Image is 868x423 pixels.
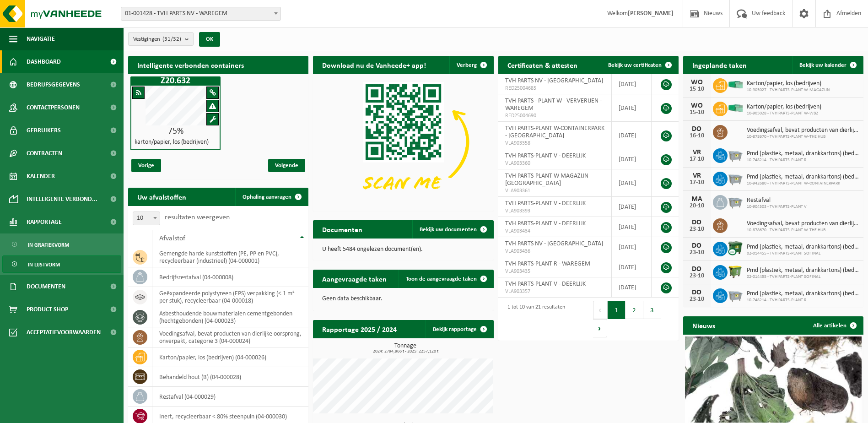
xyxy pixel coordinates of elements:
[688,86,706,92] div: 15-10
[2,255,121,273] a: In lijstvorm
[747,220,859,228] span: Voedingsafval, bevat producten van dierlijke oorsprong, onverpakt, categorie 3
[449,56,493,74] button: Verberg
[505,288,604,295] span: VLA903357
[505,220,586,227] span: TVH PARTS-PLANT V - DEERLIJK
[27,321,101,344] span: Acceptatievoorwaarden
[688,133,706,139] div: 16-10
[612,237,652,257] td: [DATE]
[131,127,220,136] div: 75%
[612,197,652,217] td: [DATE]
[747,197,807,204] span: Restafval
[121,7,281,21] span: 01-001428 - TVH PARTS NV - WAREGEM
[612,257,652,277] td: [DATE]
[27,50,61,73] span: Dashboard
[121,7,280,20] span: 01-001428 - TVH PARTS NV - WAREGEM
[505,228,604,235] span: VLA903434
[612,94,652,122] td: [DATE]
[792,56,863,74] a: Bekijk uw kalender
[747,298,859,303] span: 10-748214 - TVH PARTS-PLANT R
[747,204,807,210] span: 10-904503 - TVH PARTS-PLANT V
[747,103,821,111] span: Karton/papier, los (bedrijven)
[322,246,484,253] p: U heeft 5484 ongelezen document(en).
[505,240,603,247] span: TVH PARTS NV - [GEOGRAPHIC_DATA]
[643,301,661,319] button: 3
[688,289,706,296] div: DO
[28,256,60,273] span: In lijstvorm
[612,122,652,149] td: [DATE]
[747,228,859,233] span: 10-878670 - TVH PARTS-PLANT W-THE HUB
[27,275,65,298] span: Documenten
[322,296,484,302] p: Geen data beschikbaar.
[747,80,830,87] span: Karton/papier, los (bedrijven)
[688,156,706,163] div: 17-10
[608,62,662,68] span: Bekijk uw certificaten
[747,174,859,181] span: Pmd (plastiek, metaal, drankkartons) (bedrijven)
[688,226,706,233] div: 23-10
[313,270,396,287] h2: Aangevraagde taken
[313,56,435,74] h2: Download nu de Vanheede+ app!
[612,217,652,237] td: [DATE]
[268,159,305,172] span: Volgende
[747,134,859,140] span: 10-878670 - TVH PARTS-PLANT W-THE HUB
[505,268,604,275] span: VLA903435
[505,260,590,267] span: TVH PARTS-PLANT R - WAREGEM
[601,56,678,74] a: Bekijk uw certificaten
[728,264,743,279] img: WB-1100-HPE-GN-50
[152,247,308,267] td: gemengde harde kunststoffen (PE, PP en PVC), recycleerbaar (industrieel) (04-000001)
[28,236,69,254] span: In grafiekvorm
[688,266,706,273] div: DO
[747,274,859,280] span: 02-014455 - TVH PARTS-PLANT SOFINAL
[688,219,706,226] div: DO
[747,157,859,163] span: 10-748214 - TVH PARTS-PLANT R
[628,10,674,17] strong: [PERSON_NAME]
[27,298,68,321] span: Product Shop
[128,188,195,206] h2: Uw afvalstoffen
[728,194,743,209] img: WB-2500-GAL-GY-01
[505,140,604,147] span: VLA903358
[412,220,493,239] a: Bekijk uw documenten
[688,249,706,256] div: 23-10
[152,347,308,367] td: karton/papier, los (bedrijven) (04-000026)
[728,147,743,163] img: WB-2500-GAL-GY-01
[505,98,602,112] span: TVH PARTS - PLANT W - VERVERIJEN - WAREGEM
[688,195,706,203] div: MA
[728,104,743,112] img: HK-XP-30-GN-00
[688,296,706,303] div: 23-10
[505,173,592,187] span: TVH PARTS-PLANT W-MAGAZIJN - [GEOGRAPHIC_DATA]
[799,62,846,68] span: Bekijk uw kalender
[152,287,308,307] td: geëxpandeerde polystyreen (EPS) verpakking (< 1 m² per stuk), recycleerbaar (04-000018)
[133,212,160,225] span: 10
[625,301,643,319] button: 2
[505,112,604,119] span: RED25004690
[688,273,706,279] div: 23-10
[27,27,55,50] span: Navigatie
[747,127,859,134] span: Voedingsafval, bevat producten van dierlijke oorsprong, onverpakt, categorie 3
[128,32,194,46] button: Vestigingen(31/32)
[747,290,859,298] span: Pmd (plastiek, metaal, drankkartons) (bedrijven)
[505,152,586,159] span: TVH PARTS-PLANT V - DEERLIJK
[505,125,604,139] span: TVH PARTS-PLANT W-CONTAINERPARK - [GEOGRAPHIC_DATA]
[688,109,706,116] div: 15-10
[498,56,587,74] h2: Certificaten & attesten
[27,73,80,96] span: Bedrijfsgegevens
[608,301,625,319] button: 1
[152,367,308,387] td: behandeld hout (B) (04-000028)
[612,74,652,94] td: [DATE]
[27,211,62,233] span: Rapportage
[683,316,724,334] h2: Nieuws
[593,319,607,337] button: Next
[688,149,706,156] div: VR
[457,62,477,68] span: Verberg
[688,102,706,109] div: WO
[406,276,477,282] span: Toon de aangevraagde taken
[152,387,308,407] td: restafval (04-000029)
[505,160,604,167] span: VLA903360
[806,316,863,335] a: Alle artikelen
[159,235,185,242] span: Afvalstof
[747,251,859,256] span: 02-014455 - TVH PARTS-PLANT SOFINAL
[505,187,604,195] span: VLA903361
[612,169,652,197] td: [DATE]
[747,111,821,116] span: 10-905028 - TVH PARTS-PLANT W-WB2
[505,281,586,287] span: TVH PARTS-PLANT V - DEERLIJK
[313,74,493,210] img: Download de VHEPlus App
